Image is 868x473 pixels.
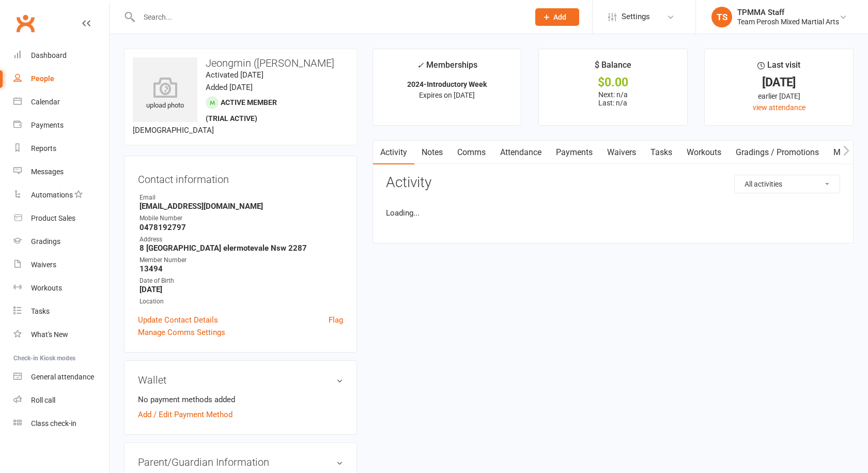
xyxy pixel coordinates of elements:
[138,326,225,339] a: Manage Comms Settings
[13,184,109,207] a: Automations
[417,60,424,70] i: ✓
[329,314,343,326] a: Flag
[13,365,109,389] a: General attendance kiosk mode
[206,70,263,80] time: Activated [DATE]
[711,7,732,27] div: TS
[13,277,109,300] a: Workouts
[13,207,109,230] a: Product Sales
[206,83,253,92] time: Added [DATE]
[13,67,109,90] a: People
[31,51,67,59] div: Dashboard
[13,114,109,137] a: Payments
[139,223,343,232] strong: 0478192797
[31,144,56,152] div: Reports
[139,285,343,294] strong: [DATE]
[12,10,38,36] a: Clubworx
[13,230,109,253] a: Gradings
[31,98,60,106] div: Calendar
[139,243,343,253] strong: 8 [GEOGRAPHIC_DATA] elermotevale Nsw 2287
[31,373,94,381] div: General attendance
[138,456,343,468] h3: Parent/Guardian Information
[139,255,343,265] div: Member Number
[139,193,343,203] div: Email
[133,57,348,69] h3: Jeongmin ([PERSON_NAME]
[450,141,493,164] a: Comms
[13,44,109,67] a: Dashboard
[595,58,631,77] div: $ Balance
[139,264,343,273] strong: 13494
[535,8,579,26] button: Add
[729,141,826,164] a: Gradings / Promotions
[714,77,844,88] div: [DATE]
[31,191,73,199] div: Automations
[31,121,64,129] div: Payments
[386,207,840,219] li: Loading...
[13,412,109,435] a: Class kiosk mode
[138,374,343,386] h3: Wallet
[373,141,414,164] a: Activity
[714,90,844,102] div: earlier [DATE]
[548,77,678,88] div: $0.00
[133,126,214,135] span: [DEMOGRAPHIC_DATA]
[419,91,475,99] span: Expires on [DATE]
[31,261,56,269] div: Waivers
[600,141,643,164] a: Waivers
[553,13,566,21] span: Add
[13,323,109,346] a: What's New
[13,253,109,277] a: Waivers
[31,419,76,428] div: Class check-in
[31,307,50,315] div: Tasks
[549,141,600,164] a: Payments
[139,213,343,223] div: Mobile Number
[13,389,109,412] a: Roll call
[13,300,109,323] a: Tasks
[493,141,549,164] a: Attendance
[31,214,75,222] div: Product Sales
[622,5,650,28] span: Settings
[139,235,343,245] div: Address
[138,408,233,421] a: Add / Edit Payment Method
[133,77,197,111] div: upload photo
[386,175,840,191] h3: Activity
[737,17,839,26] div: Team Perosh Mixed Martial Arts
[138,314,218,326] a: Update Contact Details
[13,160,109,184] a: Messages
[548,90,678,107] p: Next: n/a Last: n/a
[31,167,64,176] div: Messages
[13,137,109,160] a: Reports
[13,90,109,114] a: Calendar
[138,393,343,406] li: No payment methods added
[139,297,343,307] div: Location
[753,103,805,112] a: view attendance
[417,58,477,78] div: Memberships
[414,141,450,164] a: Notes
[31,237,60,246] div: Gradings
[31,330,68,339] div: What's New
[136,10,522,24] input: Search...
[206,98,277,123] span: Active member (trial active)
[31,74,54,83] div: People
[31,284,62,292] div: Workouts
[139,202,343,211] strong: [EMAIL_ADDRESS][DOMAIN_NAME]
[757,58,800,77] div: Last visit
[407,80,487,88] strong: 2024-Introductory Week
[737,8,839,17] div: TPMMA Staff
[138,170,343,185] h3: Contact information
[643,141,679,164] a: Tasks
[31,396,55,404] div: Roll call
[139,276,343,286] div: Date of Birth
[679,141,729,164] a: Workouts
